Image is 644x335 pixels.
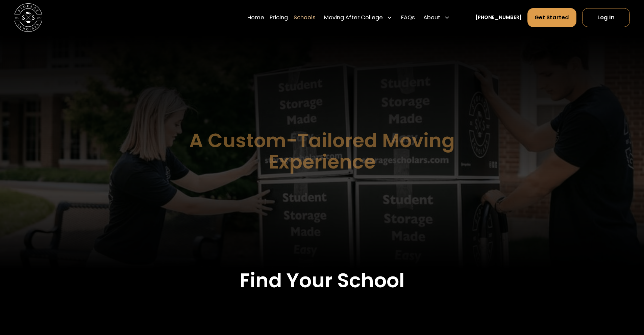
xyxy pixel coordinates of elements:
[401,8,415,27] a: FAQs
[294,8,316,27] a: Schools
[14,3,42,31] img: Storage Scholars main logo
[324,14,383,22] div: Moving After College
[153,130,491,173] h1: A Custom-Tailored Moving Experience
[421,8,453,27] div: About
[247,8,264,27] a: Home
[423,14,440,22] div: About
[69,269,575,292] h2: Find Your School
[582,8,630,27] a: Log In
[270,8,288,27] a: Pricing
[527,8,577,27] a: Get Started
[321,8,396,27] div: Moving After College
[475,14,522,21] a: [PHONE_NUMBER]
